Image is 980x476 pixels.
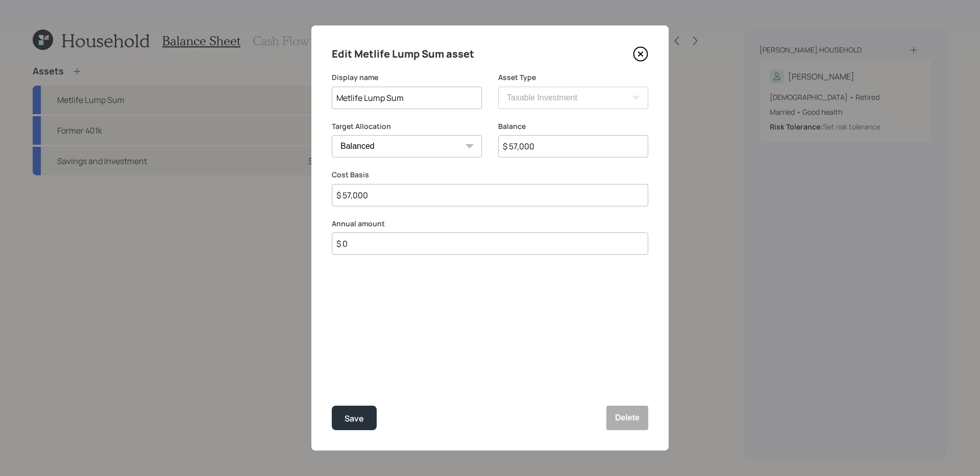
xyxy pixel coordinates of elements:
label: Balance [498,121,648,131]
h4: Edit Metlife Lump Sum asset [332,46,474,62]
label: Target Allocation [332,121,482,131]
label: Display name [332,72,482,83]
label: Asset Type [498,72,648,83]
label: Annual amount [332,219,648,229]
button: Delete [606,406,648,430]
label: Cost Basis [332,170,648,180]
div: Save [345,412,364,426]
button: Save [332,406,377,430]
